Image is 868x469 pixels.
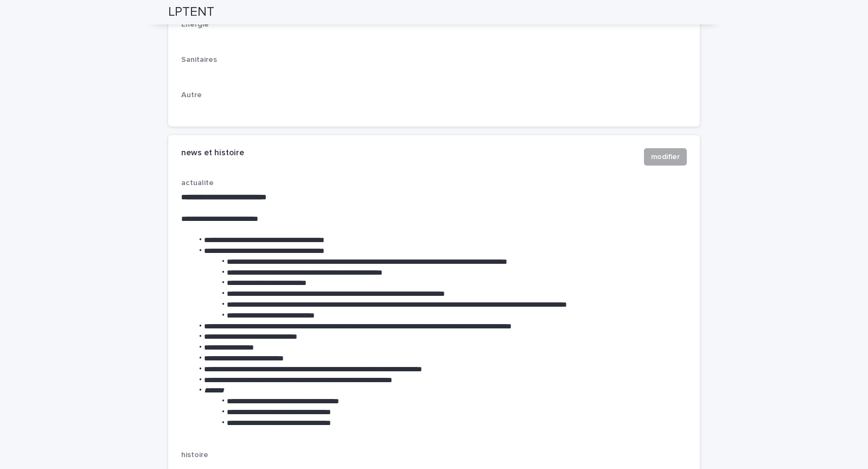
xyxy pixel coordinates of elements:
[651,151,680,162] span: modifier
[644,148,687,166] button: modifier
[168,4,214,20] h2: LPTENT
[181,148,244,158] h2: news et histoire
[181,179,214,187] span: actualite
[181,56,217,64] span: Sanitaires
[181,451,208,459] span: histoire
[181,91,202,99] span: Autre
[181,21,209,28] span: Energie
